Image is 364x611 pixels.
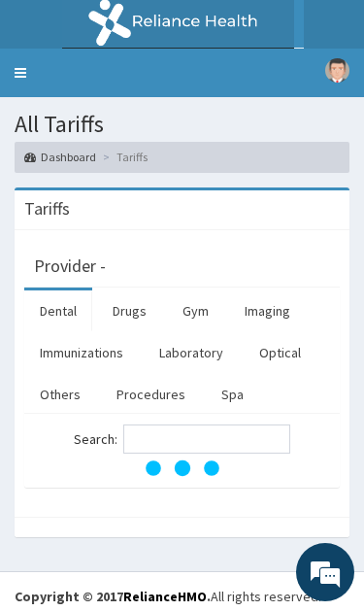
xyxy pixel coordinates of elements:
[123,588,207,605] a: RelianceHMO
[74,424,290,454] label: Search:
[144,429,221,507] svg: audio-loading
[206,374,259,415] a: Spa
[144,332,239,373] a: Laboratory
[229,290,306,331] a: Imaging
[167,290,224,331] a: Gym
[24,374,96,415] a: Others
[97,290,162,331] a: Drugs
[24,149,96,165] a: Dashboard
[98,149,148,165] li: Tariffs
[325,58,349,83] img: User Image
[15,112,349,137] h1: All Tariffs
[15,588,211,605] strong: Copyright © 2017 .
[123,424,290,454] input: Search:
[24,332,139,373] a: Immunizations
[244,332,316,373] a: Optical
[24,290,92,331] a: Dental
[34,257,106,275] h3: Provider -
[24,200,70,218] h3: Tariffs
[101,374,201,415] a: Procedures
